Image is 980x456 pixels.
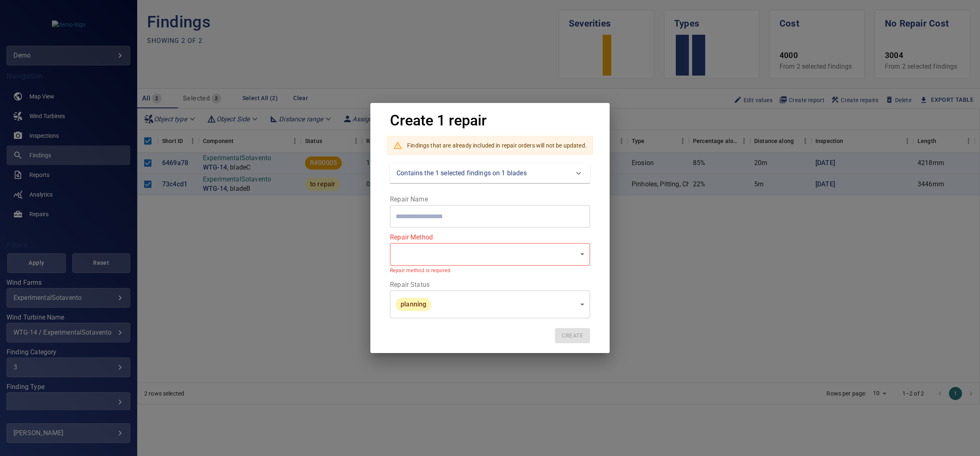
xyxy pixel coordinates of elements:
h1: Create 1 repair [390,113,487,129]
label: Repair Status [390,282,590,288]
p: Contains the 1 selected findings on 1 blades [396,168,527,178]
div: planning [390,290,590,318]
div: Findings that are already included in repair orders will not be updated. [407,138,587,153]
label: Repair Name [390,196,590,203]
p: Repair method is required [390,267,590,275]
label: Repair Method [390,234,590,241]
div: ​ [390,243,590,266]
div: Contains the 1 selected findings on 1 blades [390,163,590,183]
span: planning [396,300,431,308]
